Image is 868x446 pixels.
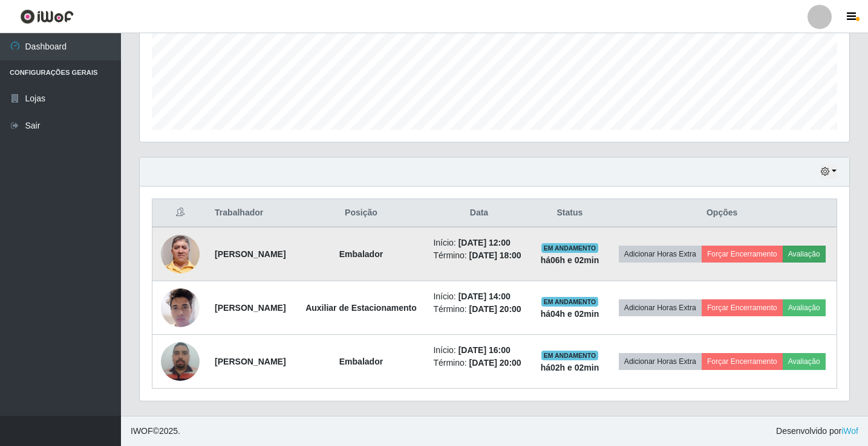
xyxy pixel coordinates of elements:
[433,344,524,357] li: Início:
[433,249,524,262] li: Término:
[469,250,521,260] time: [DATE] 18:00
[20,9,74,24] img: CoreUI Logo
[783,353,826,370] button: Avaliação
[619,299,702,316] button: Adicionar Horas Extra
[339,249,383,259] strong: Embalador
[469,304,521,314] time: [DATE] 20:00
[161,220,200,288] img: 1687914027317.jpeg
[161,336,200,387] img: 1686264689334.jpeg
[215,249,286,259] strong: [PERSON_NAME]
[426,199,532,228] th: Data
[619,353,702,370] button: Adicionar Horas Extra
[161,282,200,333] img: 1725546046209.jpeg
[541,255,599,265] strong: há 06 h e 02 min
[541,351,599,360] span: EM ANDAMENTO
[469,358,521,368] time: [DATE] 20:00
[215,303,286,313] strong: [PERSON_NAME]
[541,309,599,319] strong: há 04 h e 02 min
[296,199,426,228] th: Posição
[433,303,524,316] li: Término:
[458,291,511,301] time: [DATE] 14:00
[841,426,858,436] a: iWof
[702,246,783,263] button: Forçar Encerramento
[433,290,524,303] li: Início:
[458,238,511,247] time: [DATE] 12:00
[619,246,702,263] button: Adicionar Horas Extra
[458,345,511,355] time: [DATE] 16:00
[541,363,599,372] strong: há 02 h e 02 min
[541,297,599,307] span: EM ANDAMENTO
[433,237,524,249] li: Início:
[702,299,783,316] button: Forçar Encerramento
[305,303,417,313] strong: Auxiliar de Estacionamento
[433,357,524,369] li: Término:
[541,243,599,253] span: EM ANDAMENTO
[783,299,826,316] button: Avaliação
[532,199,608,228] th: Status
[207,199,296,228] th: Trabalhador
[783,246,826,263] button: Avaliação
[131,426,153,436] span: IWOF
[215,357,286,366] strong: [PERSON_NAME]
[339,357,383,366] strong: Embalador
[702,353,783,370] button: Forçar Encerramento
[607,199,837,228] th: Opções
[131,425,180,438] span: © 2025 .
[776,425,858,438] span: Desenvolvido por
